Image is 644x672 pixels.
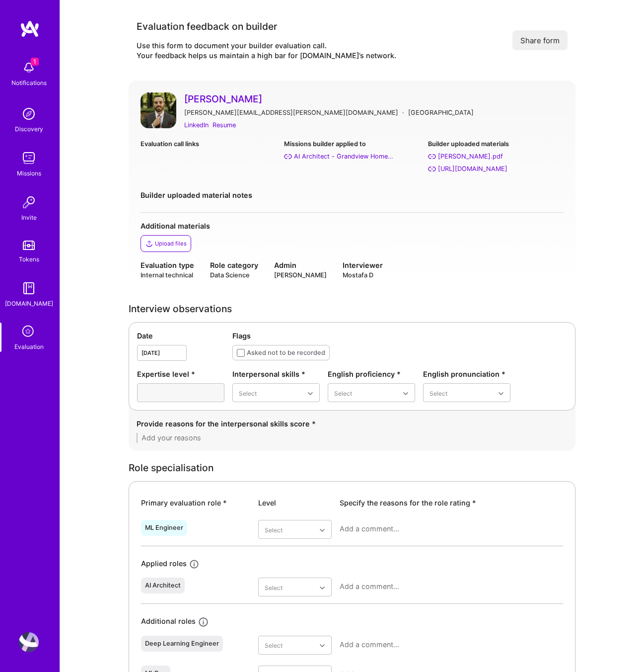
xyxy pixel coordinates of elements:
div: Date [137,331,224,341]
div: Missions builder applied to [284,139,420,149]
div: https://brainiac-ml.com/ [438,164,507,174]
div: AI Architect [145,582,181,589]
a: AI Architect - Grandview Homes: AI Underwriting Agent for Real Estate Transaction Profitability [284,151,420,162]
a: [PERSON_NAME].pdf [428,151,564,162]
div: Select [334,388,352,398]
a: LinkedIn [184,120,209,130]
div: Evaluation [14,341,44,352]
div: [PERSON_NAME] [274,270,327,280]
div: Builder uploaded materials [428,139,564,149]
i: icon Info [198,616,209,628]
div: Flags [232,331,567,341]
div: Level [258,498,332,508]
i: icon Chevron [320,643,325,648]
div: Expertise level * [137,369,224,379]
i: icon Info [189,559,200,570]
div: Deep Learning Engineer [145,640,219,648]
div: Specify the reasons for the role rating * [340,498,563,508]
i: icon Upload2 [145,240,153,248]
i: icon Chevron [320,528,325,533]
div: · [402,107,404,118]
a: User Avatar [16,632,41,652]
img: Invite [19,192,39,212]
div: Select [265,640,283,651]
div: Select [429,388,447,398]
div: Primary evaluation role * [141,498,250,508]
i: Stefan Micic.pdf [428,153,436,161]
img: bell [19,58,39,78]
i: https://brainiac-ml.com/ [428,165,436,173]
div: Role specialisation [129,463,575,473]
div: Select [265,582,283,592]
img: guide book [19,278,39,298]
i: icon Chevron [308,391,313,396]
div: Applied roles [141,558,187,570]
i: icon Chevron [403,391,408,396]
div: Internal technical [141,270,194,280]
a: [PERSON_NAME] [184,92,564,105]
div: AI Architect - Grandview Homes: AI Underwriting Agent for Real Estate Transaction Profitability [294,151,393,162]
div: Select [265,524,283,535]
div: Admin [274,260,327,270]
i: icon Chevron [499,391,503,396]
div: Upload files [155,240,187,248]
img: User Avatar [19,632,39,652]
i: AI Architect - Grandview Homes: AI Underwriting Agent for Real Estate Transaction Profitability [284,153,292,161]
div: [GEOGRAPHIC_DATA] [408,107,474,118]
div: Interpersonal skills * [232,369,320,379]
div: Additional materials [141,221,564,231]
div: Use this form to document your builder evaluation call. Your feedback helps us maintain a high ba... [137,41,396,61]
div: Data Science [210,270,258,280]
div: Invite [21,212,37,223]
button: Share form [512,30,568,50]
div: [PERSON_NAME][EMAIL_ADDRESS][PERSON_NAME][DOMAIN_NAME] [184,107,398,118]
img: User Avatar [141,92,176,128]
div: Mostafa D [343,270,383,280]
div: English pronunciation * [423,369,510,379]
div: Tokens [19,254,39,264]
img: logo [20,20,40,38]
div: Select [239,388,257,398]
div: Missions [17,168,41,178]
div: ML Engineer [145,524,183,532]
a: [URL][DOMAIN_NAME] [428,164,564,174]
div: Role category [210,260,258,270]
div: [DOMAIN_NAME] [5,298,53,309]
span: 1 [31,58,39,66]
img: teamwork [19,148,39,168]
div: English proficiency * [328,369,415,379]
div: Provide reasons for the interpersonal skills score * [137,419,568,429]
div: Evaluation call links [141,139,276,149]
a: User Avatar [141,92,176,131]
i: icon Chevron [320,586,325,590]
div: Discovery [15,124,43,134]
i: icon SelectionTeam [19,323,38,341]
a: Resume [213,120,236,130]
div: Interviewer [343,260,383,270]
div: Evaluation feedback on builder [137,20,396,33]
img: discovery [19,104,39,124]
div: Stefan Micic.pdf [438,151,503,162]
div: Evaluation type [141,260,194,270]
img: tokens [23,241,35,250]
div: Builder uploaded material notes [141,190,564,200]
div: Interview observations [129,304,575,314]
div: Notifications [11,78,47,88]
div: Asked not to be recorded [247,347,325,358]
div: Additional roles [141,616,196,627]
